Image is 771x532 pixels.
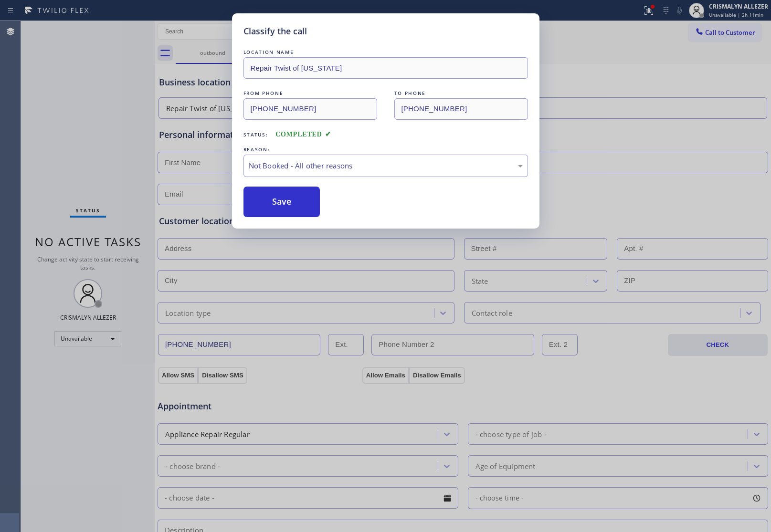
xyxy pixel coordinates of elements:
[249,160,523,171] div: Not Booked - All other reasons
[275,131,331,138] span: COMPLETED
[243,131,268,138] span: Status:
[243,47,528,57] div: LOCATION NAME
[243,98,377,120] input: From phone
[243,145,528,155] div: REASON:
[243,88,377,98] div: FROM PHONE
[394,88,528,98] div: TO PHONE
[243,187,320,217] button: Save
[394,98,528,120] input: To phone
[243,25,307,38] h5: Classify the call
